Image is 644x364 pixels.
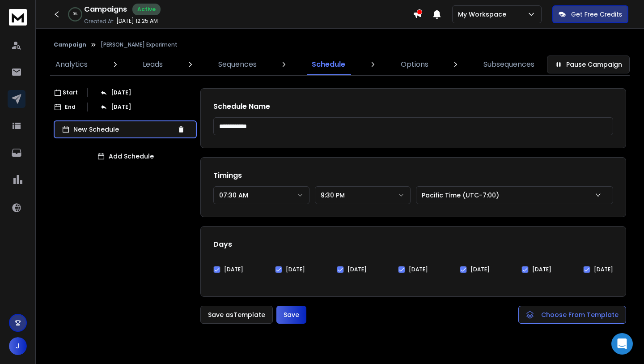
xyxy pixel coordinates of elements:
[213,101,613,112] h1: Schedule Name
[286,266,305,273] label: [DATE]
[395,54,434,75] a: Options
[541,310,619,319] span: Choose From Template
[101,41,178,48] p: [PERSON_NAME] Experiment
[213,54,262,75] a: Sequences
[54,41,86,48] button: Campaign
[478,54,540,75] a: Subsequences
[54,147,197,165] button: Add Schedule
[84,4,127,15] h1: Campaigns
[552,5,628,23] button: Get Free Credits
[422,191,503,200] p: Pacific Time (UTC-7:00)
[213,186,309,204] button: 07:30 AM
[224,266,243,273] label: [DATE]
[9,337,27,355] button: J
[611,333,633,355] div: Open Intercom Messenger
[458,10,510,19] p: My Workspace
[276,306,306,324] button: Save
[213,239,613,250] h1: Days
[470,266,490,273] label: [DATE]
[347,266,367,273] label: [DATE]
[65,103,76,111] p: End
[547,56,630,73] button: Pause Campaign
[200,306,273,324] button: Save asTemplate
[116,17,158,25] p: [DATE] 12:25 AM
[518,306,626,324] button: Choose From Template
[143,59,163,70] p: Leads
[218,59,257,70] p: Sequences
[63,89,78,96] p: Start
[532,266,551,273] label: [DATE]
[111,103,131,111] p: [DATE]
[401,59,428,70] p: Options
[312,59,345,70] p: Schedule
[9,9,27,26] img: logo
[84,18,114,25] p: Created At:
[73,12,77,17] p: 0 %
[306,54,351,75] a: Schedule
[594,266,613,273] label: [DATE]
[132,4,161,15] div: Active
[213,170,613,181] h1: Timings
[50,54,93,75] a: Analytics
[111,89,131,96] p: [DATE]
[409,266,428,273] label: [DATE]
[571,10,622,19] p: Get Free Credits
[55,59,88,70] p: Analytics
[483,59,534,70] p: Subsequences
[137,54,168,75] a: Leads
[73,125,174,134] p: New Schedule
[315,186,411,204] button: 9:30 PM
